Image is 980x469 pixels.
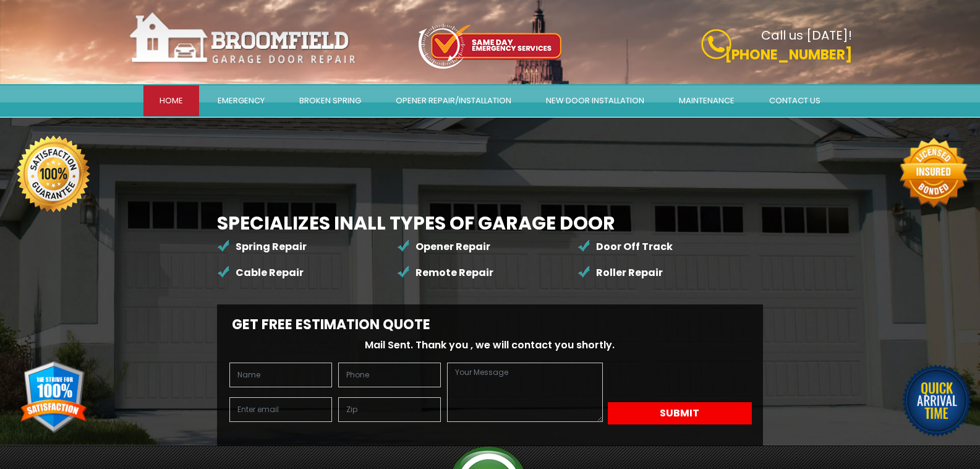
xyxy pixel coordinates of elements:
[202,85,281,116] a: Emergency
[354,210,615,236] span: All Types of Garage Door
[338,363,441,387] input: Phone
[229,363,332,387] input: Name
[623,45,852,65] p: [PHONE_NUMBER]
[283,85,377,116] a: Broken Spring
[229,397,332,422] input: Enter email
[143,85,199,116] a: Home
[577,260,758,286] li: Roller Repair
[397,234,577,260] li: Opener Repair
[608,402,752,424] button: Submit
[365,338,615,352] span: Mail Sent. Thank you , we will contact you shortly.
[623,29,852,65] a: Call us [DATE]! [PHONE_NUMBER]
[380,85,527,116] a: Opener Repair/Installation
[419,24,561,69] img: icon-top.png
[577,234,758,260] li: Door Off Track
[217,210,615,236] b: Specializes in
[223,317,757,333] h2: Get Free Estimation Quote
[663,85,751,116] a: Maintenance
[129,11,357,66] img: Broomfield.png
[397,260,577,286] li: Remote Repair
[608,363,752,400] iframe: reCAPTCHA
[761,27,852,44] b: Call us [DATE]!
[217,260,398,286] li: Cable Repair
[753,85,837,116] a: Contact Us
[530,85,660,116] a: New door installation
[338,397,441,422] input: Zip
[217,234,398,260] li: Spring Repair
